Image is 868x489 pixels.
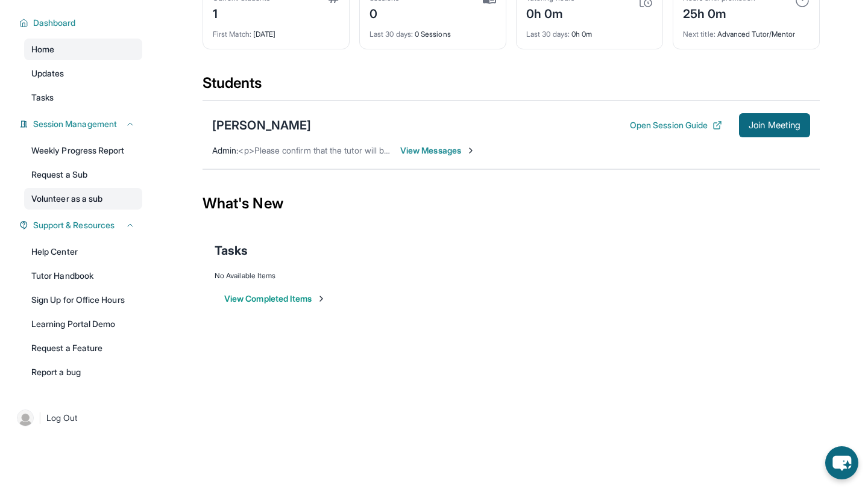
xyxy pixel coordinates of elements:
[213,30,251,39] span: First Match :
[31,92,54,104] span: Tasks
[12,405,142,431] a: |Log Out
[370,30,413,39] span: Last 30 days :
[24,140,142,161] a: Weekly Progress Report
[28,118,135,130] button: Session Management
[203,177,820,230] div: What's New
[24,361,142,383] a: Report a bug
[24,87,142,108] a: Tasks
[24,63,142,84] a: Updates
[213,3,270,22] div: 1
[24,313,142,335] a: Learning Portal Demo
[213,22,339,39] div: [DATE]
[224,293,326,305] button: View Completed Items
[683,22,810,39] div: Advanced Tutor/Mentor
[39,411,42,425] span: |
[212,145,238,155] span: Admin :
[526,22,653,39] div: 0h 0m
[203,73,820,100] div: Students
[24,188,142,210] a: Volunteer as a sub
[526,3,574,22] div: 0h 0m
[370,22,496,39] div: 0 Sessions
[28,17,135,29] button: Dashboard
[24,337,142,359] a: Request a Feature
[739,113,810,137] button: Join Meeting
[28,219,135,231] button: Support & Resources
[33,219,115,231] span: Support & Resources
[46,412,78,424] span: Log Out
[24,265,142,287] a: Tutor Handbook
[17,410,34,426] img: user-img
[33,17,76,29] span: Dashboard
[33,118,117,130] span: Session Management
[24,241,142,263] a: Help Center
[370,3,400,22] div: 0
[466,146,476,155] img: Chevron-Right
[825,446,858,479] button: chat-button
[31,43,54,55] span: Home
[31,67,64,79] span: Updates
[683,3,755,22] div: 25h 0m
[749,122,800,129] span: Join Meeting
[24,164,142,185] a: Request a Sub
[630,119,722,131] button: Open Session Guide
[215,242,248,259] span: Tasks
[683,30,715,39] span: Next title :
[24,289,142,311] a: Sign Up for Office Hours
[238,145,673,155] span: <p>Please confirm that the tutor will be able to attend your first assigned meeting time before j...
[215,271,808,281] div: No Available Items
[400,145,476,157] span: View Messages
[212,117,311,134] div: [PERSON_NAME]
[24,39,142,60] a: Home
[526,30,570,39] span: Last 30 days :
